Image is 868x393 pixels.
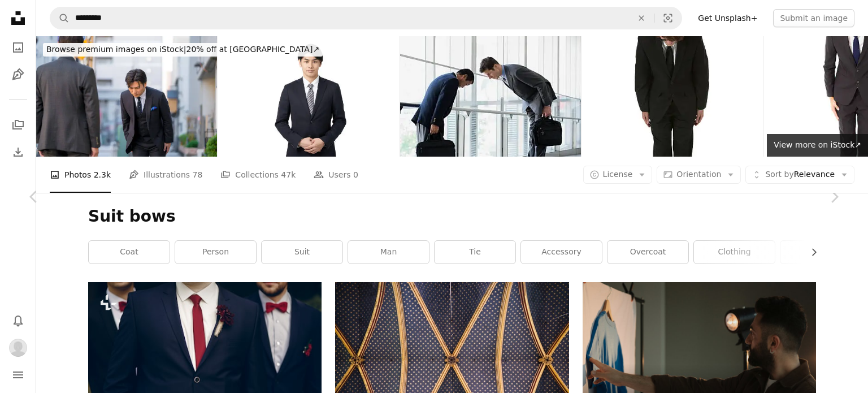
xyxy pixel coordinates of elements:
[7,114,29,136] a: Collections
[400,36,581,157] img: Businessmen greeting
[583,166,653,184] button: License
[46,45,186,54] span: Browse premium images on iStock |
[676,170,721,179] span: Orientation
[582,36,763,157] img: Businessman bowing
[36,36,329,63] a: Browse premium images on iStock|20% off at [GEOGRAPHIC_DATA]↗
[774,140,861,149] span: View more on iStock ↗
[7,364,29,386] button: Menu
[281,169,296,181] span: 47k
[353,169,358,181] span: 0
[603,170,633,179] span: License
[7,36,29,59] a: Photos
[694,241,775,264] a: clothing
[220,157,296,193] a: Collections 47k
[767,134,868,157] a: View more on iStock↗
[745,166,854,184] button: Sort byRelevance
[88,206,816,227] h1: Suit bows
[521,241,602,264] a: accessory
[654,7,682,29] button: Visual search
[193,169,203,181] span: 78
[629,7,654,29] button: Clear
[780,241,861,264] a: jacket
[348,241,429,264] a: man
[50,7,70,29] button: Search Unsplash
[129,157,202,193] a: Illustrations 78
[773,9,854,27] button: Submit an image
[50,7,682,29] form: Find visuals sitewide
[7,336,29,359] button: Profile
[175,241,256,264] a: person
[765,169,835,180] span: Relevance
[765,170,793,179] span: Sort by
[800,142,868,251] a: Next
[218,36,399,157] img: Asian businessman greeting with a serious expression
[7,63,29,86] a: Illustrations
[7,141,29,163] a: Download History
[657,166,741,184] button: Orientation
[262,241,342,264] a: suit
[88,355,322,365] a: Handsome, successful groom posing with bestmen outdoors, group shot of newlywed groom standing in...
[804,241,816,264] button: scroll list to the right
[335,355,568,365] a: a close up view of a blue and gold wall
[607,241,688,264] a: overcoat
[89,241,170,264] a: coat
[314,157,358,193] a: Users 0
[7,309,29,332] button: Notifications
[36,36,217,157] img: Mature Japanese businessman bowing to show respect
[435,241,515,264] a: tie
[46,45,319,54] span: 20% off at [GEOGRAPHIC_DATA] ↗
[9,339,27,357] img: Avatar of user Alexandru Nine
[691,9,764,27] a: Get Unsplash+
